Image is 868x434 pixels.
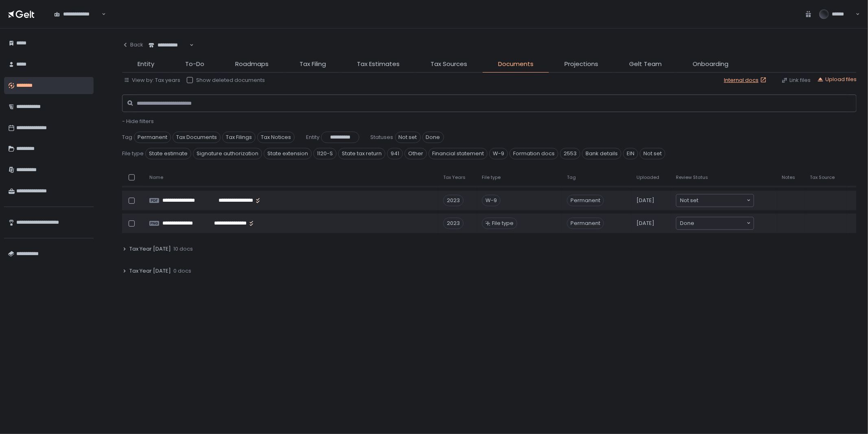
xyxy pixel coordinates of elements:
span: [DATE] [636,220,654,227]
div: Back [122,41,143,48]
button: View by: Tax years [124,77,180,84]
span: Tag [122,134,132,141]
span: Not set [680,196,698,205]
span: Tax Estimates [357,59,400,69]
span: Done [680,219,694,227]
span: Gelt Team [629,59,662,69]
div: Search for option [676,194,754,207]
span: Tax Year [DATE] [129,267,171,275]
span: Tax Year [DATE] [129,245,171,253]
span: Documents [498,59,533,69]
span: Name [149,174,163,181]
span: Formation docs [509,148,558,159]
span: Signature authorization [193,148,262,159]
div: Search for option [676,217,754,229]
span: Bank details [582,148,621,159]
span: Tax Source [810,174,835,181]
span: Uploaded [636,174,659,181]
span: 10 docs [173,245,193,253]
span: 2553 [560,148,580,159]
span: Done [422,132,444,143]
div: 2023 [443,195,464,206]
span: Entity [138,59,154,69]
input: Search for option [694,219,746,227]
span: State tax return [338,148,385,159]
span: EIN [623,148,638,159]
span: 941 [387,148,403,159]
span: Tax Documents [173,132,221,143]
button: Back [122,37,143,53]
div: W-9 [482,195,501,206]
span: Permanent [134,132,171,143]
span: Not set [395,132,421,143]
span: To-Do [185,59,204,69]
span: Other [404,148,427,159]
span: Financial statement [429,148,488,159]
span: Entity [306,134,319,141]
button: Link files [781,77,811,84]
span: Projections [564,59,598,69]
button: - Hide filters [122,118,154,125]
input: Search for option [188,41,188,49]
span: Onboarding [693,59,728,69]
span: [DATE] [636,197,654,204]
span: Tax Filings [222,132,256,143]
span: Tax Years [443,174,466,181]
input: Search for option [698,196,746,205]
span: File type [122,150,144,157]
span: Tax Notices [257,132,295,143]
span: Review Status [676,174,708,181]
div: Search for option [49,5,106,22]
span: Permanent [567,195,604,206]
button: Upload files [817,76,857,83]
div: 2023 [443,218,464,229]
span: Tax Filing [300,59,326,69]
span: Statuses [371,134,394,141]
span: File type [482,174,501,181]
span: Tax Sources [431,59,467,69]
span: 1120-S [313,148,337,159]
span: - Hide filters [122,117,154,125]
span: W-9 [489,148,508,159]
span: Roadmaps [235,59,269,69]
span: Tag [567,174,576,181]
span: Permanent [567,218,604,229]
span: 0 docs [173,267,191,275]
span: File type [492,220,514,227]
span: Notes [782,174,796,181]
span: Not set [640,148,665,159]
a: Internal docs [724,77,768,84]
span: State estimate [145,148,191,159]
div: Search for option [143,37,194,54]
span: State extension [264,148,312,159]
